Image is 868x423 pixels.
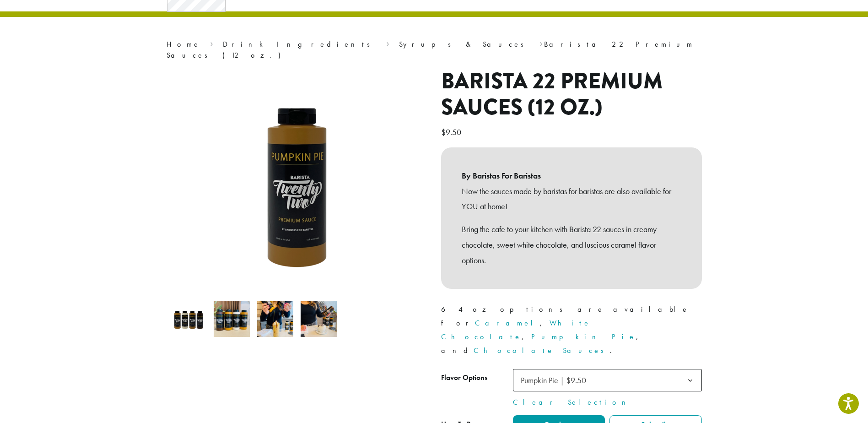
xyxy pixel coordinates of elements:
img: B22 12 oz sauces line up [214,301,250,337]
span: › [386,36,389,50]
p: 64 oz options are available for , , , and . [441,303,702,358]
a: Caramel [475,318,540,328]
a: Clear Selection [513,397,702,408]
a: Home [167,39,200,49]
span: › [539,36,543,50]
a: Chocolate Sauces [474,346,610,355]
span: › [210,36,213,50]
nav: Breadcrumb [167,39,702,61]
h1: Barista 22 Premium Sauces (12 oz.) [441,68,702,121]
p: Bring the cafe to your kitchen with Barista 22 sauces in creamy chocolate, sweet white chocolate,... [462,222,681,268]
bdi: 9.50 [441,127,464,137]
img: Barista 22 Premium Sauces (12 oz.) - Image 3 [257,301,293,337]
b: By Baristas For Baristas [462,168,681,184]
span: Pumpkin Pie | $9.50 [521,375,586,385]
span: Pumpkin Pie | $9.50 [517,371,595,389]
img: Barista 22 12 oz Sauces - All Flavors [170,301,206,337]
p: Now the sauces made by baristas for baristas are also available for YOU at home! [462,184,681,215]
span: Pumpkin Pie | $9.50 [513,369,702,391]
label: Flavor Options [441,371,513,385]
a: White Chocolate [441,318,591,342]
span: $ [441,127,446,137]
a: Drink Ingredients [223,39,376,49]
a: Syrups & Sauces [399,39,530,49]
img: Barista 22 Premium Sauces (12 oz.) - Image 4 [301,301,337,337]
a: Pumpkin Pie [531,332,636,342]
